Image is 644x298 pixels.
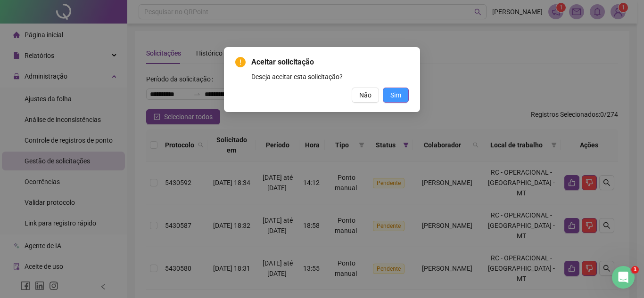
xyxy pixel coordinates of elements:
div: Deseja aceitar esta solicitação? [251,72,409,82]
span: exclamation-circle [235,57,246,67]
span: Sim [390,90,401,100]
span: Não [359,90,372,100]
span: 1 [631,266,639,274]
span: Aceitar solicitação [251,56,409,68]
button: Não [352,88,379,103]
iframe: Intercom live chat [612,266,635,289]
button: Sim [383,88,409,103]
